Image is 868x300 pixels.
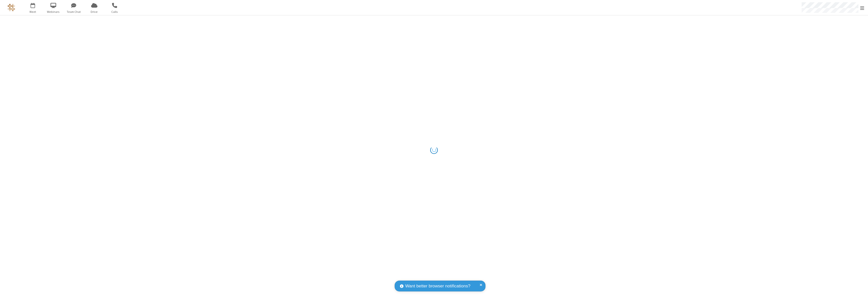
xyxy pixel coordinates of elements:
[405,283,470,289] span: Want better browser notifications?
[855,287,864,296] iframe: Chat
[85,10,104,14] span: Drive
[44,10,63,14] span: Webinars
[105,10,124,14] span: Calls
[23,10,42,14] span: Meet
[64,10,83,14] span: Team Chat
[8,4,15,11] img: QA Selenium DO NOT DELETE OR CHANGE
